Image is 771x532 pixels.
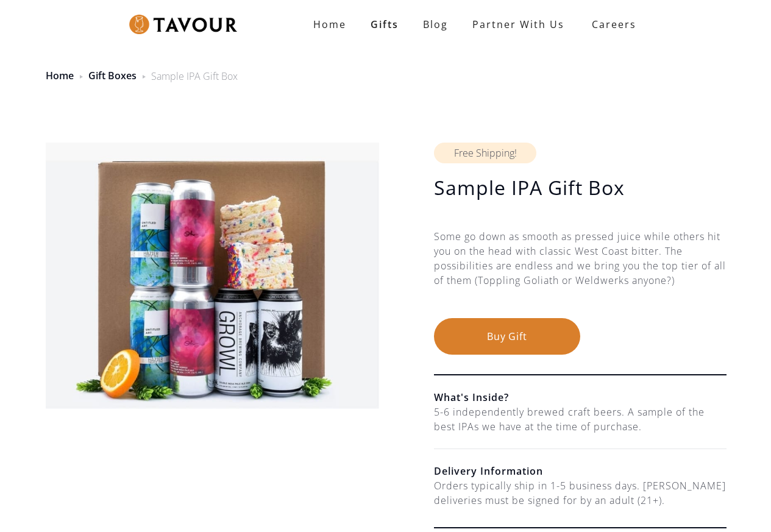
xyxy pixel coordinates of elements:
div: Some go down as smooth as pressed juice while others hit you on the head with classic West Coast ... [434,229,727,318]
a: Careers [577,7,645,41]
div: Orders typically ship in 1-5 business days. [PERSON_NAME] deliveries must be signed for by an adu... [434,478,727,508]
div: 5-6 independently brewed craft beers. A sample of the best IPAs we have at the time of purchase. [434,405,727,434]
h6: What's Inside? [434,390,727,405]
div: Free Shipping! [434,143,536,163]
a: Gift Boxes [88,69,137,82]
h6: Delivery Information [434,464,727,478]
a: Home [46,69,74,82]
a: partner with us [460,12,577,37]
a: Home [301,12,358,37]
strong: Home [313,18,346,31]
a: Blog [411,12,460,37]
h1: Sample IPA Gift Box [434,176,727,200]
a: Gifts [358,12,411,37]
div: Sample IPA Gift Box [151,69,238,83]
button: Buy Gift [434,318,580,355]
strong: Careers [592,12,636,37]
